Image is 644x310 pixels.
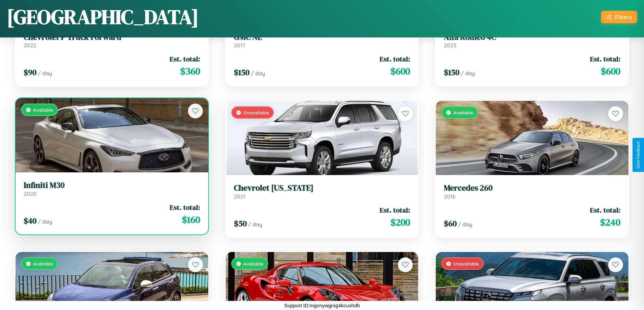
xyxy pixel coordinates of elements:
[234,183,410,200] a: Chevrolet [US_STATE]2021
[234,67,249,78] span: $ 150
[453,110,473,115] span: Available
[601,64,620,78] span: $ 600
[234,183,410,193] h3: Chevrolet [US_STATE]
[234,218,247,229] span: $ 50
[600,216,620,229] span: $ 240
[33,261,53,266] span: Available
[24,190,37,197] span: 2020
[24,42,36,49] span: 2022
[590,54,620,64] span: Est. total:
[24,32,200,42] h3: Chevrolet P Truck Forward
[33,107,53,113] span: Available
[458,221,472,228] span: / day
[24,215,37,226] span: $ 40
[234,32,410,49] a: GMC NE2017
[24,67,37,78] span: $ 90
[38,70,52,77] span: / day
[24,180,200,190] h3: Infiniti M30
[7,3,199,31] h1: [GEOGRAPHIC_DATA]
[182,213,200,226] span: $ 160
[601,11,637,23] button: Filters
[234,193,245,200] span: 2021
[390,64,410,78] span: $ 600
[251,70,265,77] span: / day
[444,183,620,200] a: Mercedes 2602016
[284,301,360,310] p: Support ID: mgcnywgrxg4kcuvhdh
[390,216,410,229] span: $ 200
[636,141,641,169] div: Give Feedback
[24,180,200,197] a: Infiniti M302020
[444,193,455,200] span: 2016
[444,32,620,49] a: Alfa Romeo 4C2023
[590,205,620,215] span: Est. total:
[461,70,475,77] span: / day
[243,261,263,266] span: Available
[248,221,262,228] span: / day
[243,110,269,115] span: Unavailable
[444,218,457,229] span: $ 60
[444,42,456,49] span: 2023
[24,32,200,49] a: Chevrolet P Truck Forward2022
[234,42,245,49] span: 2017
[180,64,200,78] span: $ 360
[444,67,459,78] span: $ 150
[170,202,200,212] span: Est. total:
[444,183,620,193] h3: Mercedes 260
[170,54,200,64] span: Est. total:
[38,218,52,225] span: / day
[453,261,479,266] span: Unavailable
[380,205,410,215] span: Est. total:
[615,13,632,21] div: Filters
[380,54,410,64] span: Est. total:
